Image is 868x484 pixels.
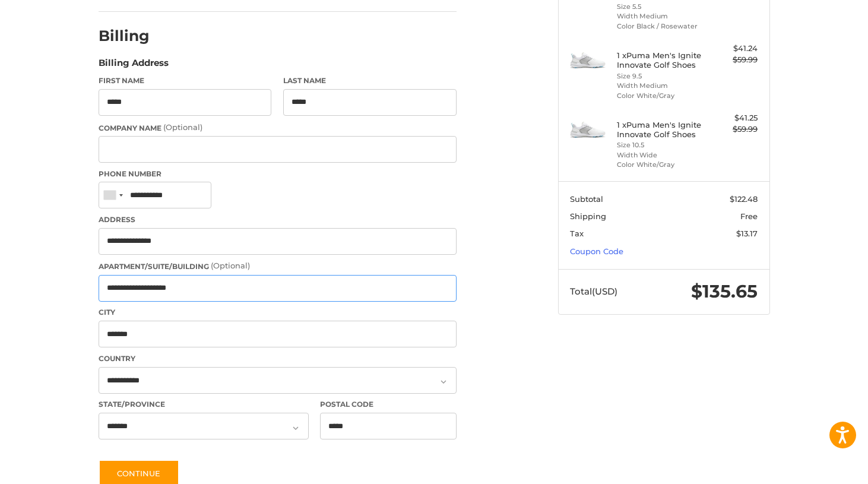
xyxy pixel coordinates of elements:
label: City [99,307,457,318]
li: Size 10.5 [617,140,708,150]
li: Color Black / Rosewater [617,21,708,31]
div: $59.99 [711,54,758,66]
a: Coupon Code [570,246,623,256]
li: Size 5.5 [617,2,708,12]
span: Subtotal [570,194,603,204]
h2: Billing [99,27,168,45]
label: Country [99,353,457,364]
li: Width Wide [617,150,708,160]
div: $41.25 [711,112,758,124]
span: Free [740,211,758,221]
small: (Optional) [211,261,250,270]
label: Phone Number [99,169,457,179]
span: Tax [570,229,584,238]
li: Color White/Gray [617,160,708,170]
legend: Billing Address [99,56,169,75]
span: Total (USD) [570,286,617,297]
li: Color White/Gray [617,91,708,101]
div: $41.24 [711,43,758,55]
li: Width Medium [617,11,708,21]
label: Postal Code [320,399,457,410]
h4: 1 x Puma Men's Ignite Innovate Golf Shoes [617,50,708,70]
label: Apartment/Suite/Building [99,260,457,272]
span: $122.48 [730,194,758,204]
label: First Name [99,75,272,86]
label: Last Name [283,75,457,86]
label: Address [99,214,457,225]
label: Company Name [99,122,457,134]
li: Size 9.5 [617,71,708,81]
iframe: Google Customer Reviews [770,452,868,484]
div: $59.99 [711,124,758,135]
span: Shipping [570,211,606,221]
span: $135.65 [691,280,758,302]
label: State/Province [99,399,309,410]
h4: 1 x Puma Men's Ignite Innovate Golf Shoes [617,120,708,140]
li: Width Medium [617,81,708,91]
small: (Optional) [163,122,202,132]
span: $13.17 [736,229,758,238]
